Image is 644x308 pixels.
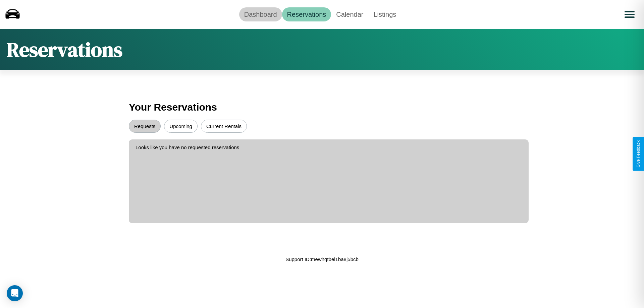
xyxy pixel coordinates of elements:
[7,36,122,63] h1: Reservations
[129,120,161,133] button: Requests
[331,7,368,21] a: Calendar
[620,5,639,24] button: Open menu
[285,255,359,264] p: Support ID: mewhqtbel1ba8j5bcb
[201,120,247,133] button: Current Rentals
[239,7,282,21] a: Dashboard
[136,143,522,152] p: Looks like you have no requested reservations
[368,7,401,21] a: Listings
[164,120,198,133] button: Upcoming
[7,285,23,301] div: Open Intercom Messenger
[129,98,515,116] h3: Your Reservations
[282,7,331,21] a: Reservations
[636,140,641,168] div: Give Feedback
